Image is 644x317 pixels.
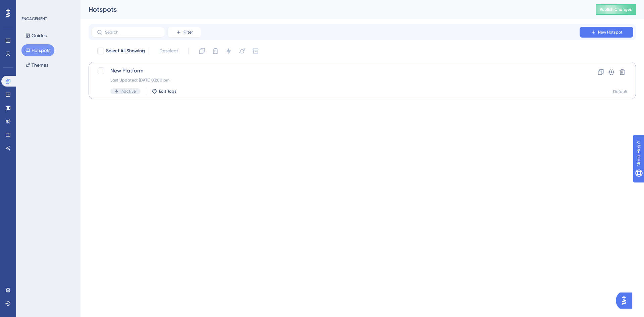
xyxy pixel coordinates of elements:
iframe: UserGuiding AI Assistant Launcher [616,290,636,311]
div: ENGAGEMENT [21,16,47,21]
button: Themes [21,59,52,71]
div: Hotspots [89,5,579,14]
span: Need Help? [16,2,42,10]
button: Publish Changes [596,4,636,15]
button: Filter [168,27,201,38]
button: Deselect [153,45,184,57]
div: Last Updated: [DATE] 03:00 pm [110,77,560,83]
button: Hotspots [21,44,54,56]
span: Select All Showing [106,47,145,55]
button: Guides [21,30,51,42]
button: Edit Tags [152,89,176,94]
span: Filter [183,30,193,35]
button: New Hotspot [580,27,633,38]
div: Default [613,89,628,94]
span: New Hotspot [598,30,623,35]
input: Search [105,30,159,35]
span: Inactive [120,89,136,94]
span: Edit Tags [159,89,176,94]
span: New Platform [110,67,560,75]
span: Publish Changes [600,7,632,12]
span: Deselect [159,47,178,55]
